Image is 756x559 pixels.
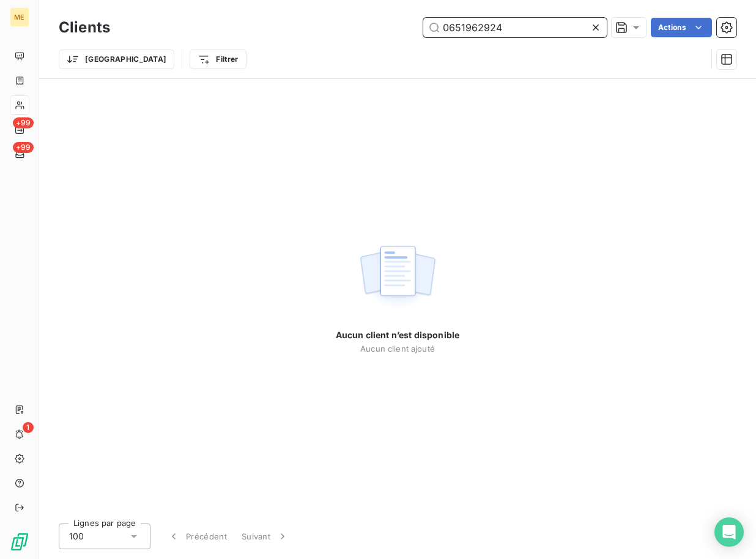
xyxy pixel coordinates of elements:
h3: Clients [59,17,110,39]
div: ME [10,7,29,27]
button: Filtrer [190,50,246,69]
span: +99 [13,117,34,128]
div: Open Intercom Messenger [714,517,744,547]
button: [GEOGRAPHIC_DATA] [59,50,174,69]
button: Suivant [234,524,296,549]
button: Précédent [160,524,234,549]
span: Aucun client ajouté [360,344,435,354]
img: Logo LeanPay [10,532,29,552]
span: Aucun client n’est disponible [336,329,459,341]
img: empty state [358,239,437,315]
span: +99 [13,142,34,153]
button: Actions [651,18,712,37]
input: Rechercher [423,18,607,37]
span: 1 [23,422,34,433]
span: 100 [69,530,84,542]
